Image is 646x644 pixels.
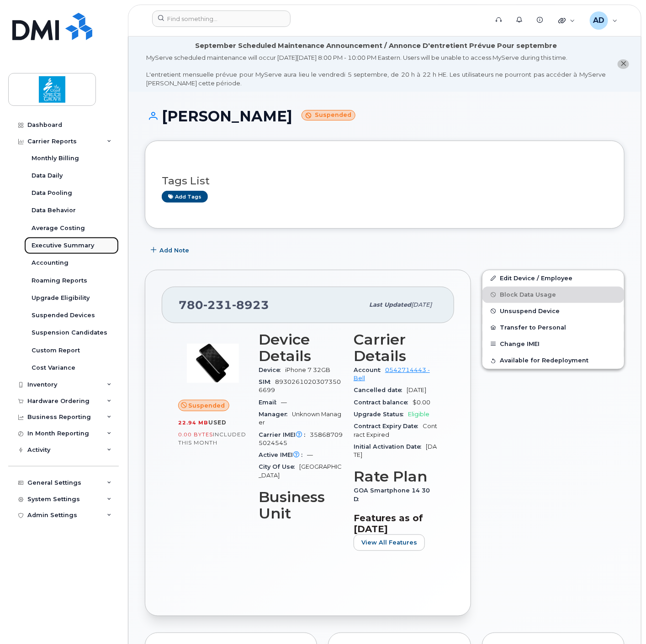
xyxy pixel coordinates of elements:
span: [DATE] [411,301,432,308]
button: close notification [618,59,629,69]
span: Available for Redeployment [500,357,588,364]
span: Device [259,367,285,373]
span: Carrier IMEI [259,431,310,438]
span: — [307,451,313,458]
span: Unsuspend Device [500,308,560,314]
span: included this month [178,431,246,446]
span: Contract Expired [354,423,437,438]
a: 0542714443 - Bell [354,367,430,382]
span: $0.00 [413,399,430,406]
button: Add Note [145,242,197,259]
a: Add tags [162,191,208,202]
h1: [PERSON_NAME] [145,108,625,124]
span: Cancelled date [354,387,407,393]
span: SIM [259,378,275,385]
span: Account [354,367,385,373]
span: 89302610203073506699 [259,378,341,393]
span: 358687095024545 [259,431,343,446]
h3: Features as of [DATE] [354,513,438,534]
button: Transfer to Personal [482,319,624,336]
img: image20231002-3703462-p7zgru.jpeg [185,336,240,391]
span: Active IMEI [259,451,307,458]
span: GOA Smartphone 14 30D [354,487,430,502]
span: 231 [203,298,232,312]
h3: Carrier Details [354,331,438,364]
span: City Of Use [259,463,299,470]
span: Contract balance [354,399,413,406]
button: Available for Redeployment [482,352,624,369]
button: View All Features [354,534,425,551]
span: View All Features [361,538,417,547]
span: 0.00 Bytes [178,431,213,438]
span: Unknown Manager [259,411,341,426]
span: — [281,399,287,406]
span: [DATE] [407,387,426,393]
h3: Tags List [162,175,608,187]
span: Suspended [189,401,225,410]
small: Suspended [302,110,355,120]
button: Block Data Usage [482,287,624,303]
span: Contract Expiry Date [354,423,423,429]
button: Unsuspend Device [482,303,624,319]
span: used [208,419,227,426]
h3: Business Unit [259,489,343,522]
div: September Scheduled Maintenance Announcement / Annonce D'entretient Prévue Pour septembre [195,41,557,51]
span: 22.94 MB [178,419,208,426]
span: [GEOGRAPHIC_DATA] [259,463,342,478]
span: 8923 [232,298,269,312]
span: Eligible [408,411,429,418]
h3: Rate Plan [354,468,438,485]
div: MyServe scheduled maintenance will occur [DATE][DATE] 8:00 PM - 10:00 PM Eastern. Users will be u... [146,53,606,87]
span: iPhone 7 32GB [285,367,330,373]
h3: Device Details [259,331,343,364]
span: Manager [259,411,292,418]
span: Add Note [159,246,189,255]
span: Upgrade Status [354,411,408,418]
button: Change IMEI [482,336,624,352]
span: Email [259,399,281,406]
span: Initial Activation Date [354,443,426,450]
span: Last updated [369,301,411,308]
span: 780 [179,298,269,312]
a: Edit Device / Employee [482,270,624,287]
